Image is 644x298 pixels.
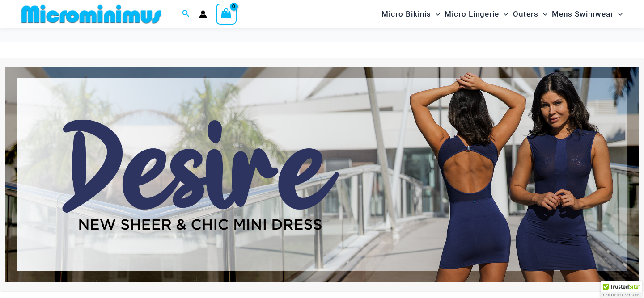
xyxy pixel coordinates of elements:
img: MM SHOP LOGO FLAT [18,4,165,24]
a: Micro BikinisMenu ToggleMenu Toggle [379,3,442,25]
a: View Shopping Cart, empty [216,4,237,24]
span: Menu Toggle [538,3,547,25]
a: OutersMenu ToggleMenu Toggle [511,3,550,25]
span: Micro Lingerie [445,3,499,25]
nav: Site Navigation [378,1,626,27]
span: Menu Toggle [431,3,440,25]
span: Mens Swimwear [552,3,614,25]
span: Outers [513,3,538,25]
span: Menu Toggle [614,3,623,25]
a: Account icon link [199,10,207,18]
span: Menu Toggle [499,3,508,25]
a: Micro LingerieMenu ToggleMenu Toggle [442,3,510,25]
a: Search icon link [182,8,190,20]
img: Desire me Navy Dress [5,67,639,282]
span: Micro Bikinis [381,3,431,25]
div: TrustedSite Certified [601,281,642,298]
a: Mens SwimwearMenu ToggleMenu Toggle [550,3,625,25]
